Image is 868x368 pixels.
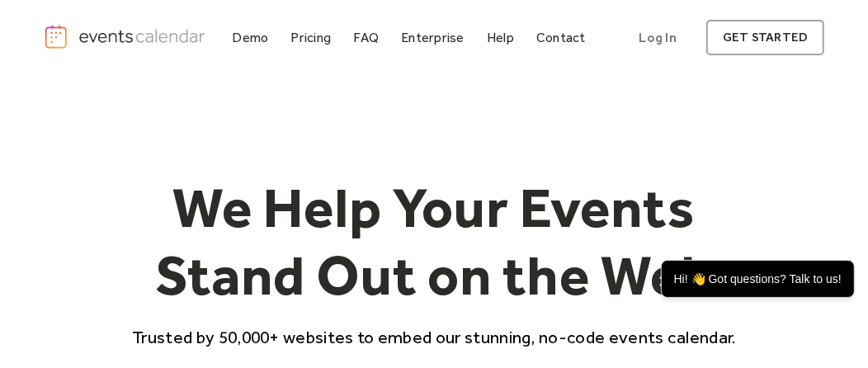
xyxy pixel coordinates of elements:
[401,33,464,42] div: Enterprise
[623,20,693,55] a: Log In
[347,26,385,49] a: FAQ
[232,33,268,42] div: Demo
[291,33,332,42] div: Pricing
[117,325,751,349] p: Trusted by 50,000+ websites to embed our stunning, no-code events calendar.
[225,26,275,49] a: Demo
[706,20,824,55] a: get started
[530,26,592,49] a: Contact
[353,33,379,42] div: FAQ
[285,26,338,49] a: Pricing
[44,24,209,50] a: home
[480,26,521,49] a: Help
[394,26,470,49] a: Enterprise
[536,33,586,42] div: Contact
[117,174,751,309] h1: We Help Your Events Stand Out on the Web
[487,33,514,42] div: Help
